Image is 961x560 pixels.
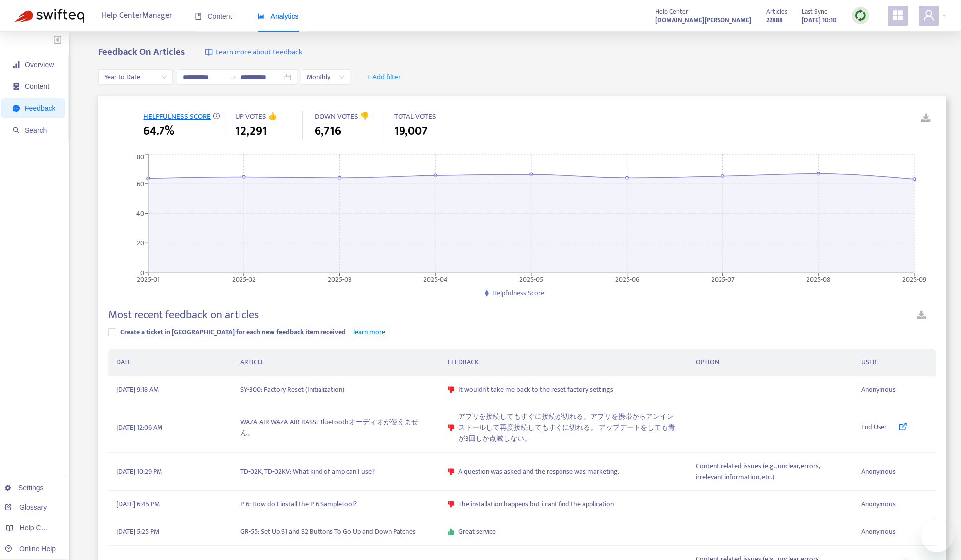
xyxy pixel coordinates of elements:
button: + Add filter [359,69,408,85]
span: Anonymous [861,499,896,510]
span: Help Center Manager [102,6,172,25]
span: 6,716 [315,122,341,140]
span: Monthly [307,70,344,84]
th: FEEDBACK [440,349,688,376]
th: ARTICLE [233,349,439,376]
img: Swifteq [15,9,84,23]
td: WAZA-AIR WAZA-AIR BASS: Bluetoothオーディオが使えません。 [233,403,439,453]
tspan: 2025-01 [137,273,160,285]
span: dislike [448,386,455,393]
span: Create a ticket in [GEOGRAPHIC_DATA] for each new feedback item received [120,326,346,338]
span: It wouldn't take me back to the reset factory settings [458,384,613,395]
span: Year to Date [104,70,167,84]
span: Content-related issues (e.g., unclear, errors, irrelevant information, etc.) [696,461,845,482]
a: Settings [5,484,44,492]
a: Glossary [5,503,47,511]
tspan: 2025-08 [807,273,831,285]
span: [DATE] 5:25 PM [116,526,159,537]
a: Online Help [5,545,56,553]
tspan: 40 [136,208,144,219]
span: signal [13,61,20,68]
span: to [229,73,237,81]
span: + Add filter [367,71,401,83]
span: Anonymous [861,466,896,477]
tspan: 2025-09 [902,273,926,285]
span: container [13,83,20,90]
span: dislike [448,468,455,475]
span: 12,291 [235,122,267,140]
span: swap-right [229,73,237,81]
span: Help Center [655,6,688,17]
iframe: メッセージングウィンドウの起動ボタン、進行中の会話 [921,520,953,552]
b: Feedback On Articles [98,44,185,60]
span: End User [861,422,887,434]
span: Great service [458,526,496,537]
span: DOWN VOTES 👎 [315,110,369,123]
span: Overview [25,61,54,69]
td: SY-300: Factory Reset (Initialization) [233,376,439,403]
a: Learn more about Feedback [205,47,302,58]
span: 19,007 [394,122,428,140]
span: Search [25,126,47,134]
span: [DATE] 10:29 PM [116,466,162,477]
span: [DATE] 6:45 PM [116,499,160,510]
span: Anonymous [861,384,896,395]
span: UP VOTES 👍 [235,110,277,123]
tspan: 2025-02 [232,273,256,285]
span: search [13,127,20,134]
span: [DATE] 9:18 AM [116,384,159,395]
span: Last Sync [802,6,827,17]
span: dislike [448,424,455,431]
tspan: 2025-06 [615,273,639,285]
span: area-chart [258,13,265,20]
th: DATE [108,349,233,376]
span: Learn more about Feedback [215,47,302,58]
img: sync.dc5367851b00ba804db3.png [854,9,867,22]
span: Articles [766,6,787,17]
strong: [DOMAIN_NAME][PERSON_NAME] [655,15,751,26]
span: アプリを接続してもすぐに接続が切れる。アプリを携帯からアンインストールして再度接続してもすぐに切れる。 アップデートをしても青が3回しか点滅しない。 [458,411,680,444]
span: The installation happens but i cant find the application [458,499,614,510]
span: appstore [892,9,904,21]
tspan: 60 [137,178,144,189]
tspan: 80 [137,151,144,162]
img: image-link [205,48,213,56]
strong: [DATE] 10:10 [802,15,837,26]
tspan: 0 [140,267,144,278]
th: USER [853,349,936,376]
span: Content [195,12,232,20]
span: user [923,9,935,21]
h4: Most recent feedback on articles [108,308,259,321]
td: TD-02K, TD-02KV: What kind of amp can I use? [233,453,439,491]
span: 64.7% [143,122,174,140]
span: Helpfulness Score [492,287,544,299]
td: P-6: How do I install the P-6 SampleTool? [233,491,439,518]
span: like [448,528,455,535]
span: A question was asked and the response was marketing. [458,466,619,477]
tspan: 2025-03 [328,273,352,285]
span: Analytics [258,12,299,20]
span: message [13,105,20,112]
span: HELPFULNESS SCORE [143,110,211,123]
span: Help Centers [20,524,61,532]
span: Anonymous [861,526,896,537]
span: dislike [448,501,455,508]
tspan: 2025-07 [711,273,735,285]
span: book [195,13,202,20]
tspan: 2025-04 [423,273,448,285]
tspan: 2025-05 [519,273,543,285]
span: [DATE] 12:06 AM [116,422,162,433]
a: learn more [353,326,385,338]
tspan: 20 [137,238,144,249]
span: TOTAL VOTES [394,110,436,123]
strong: 22888 [766,15,783,26]
span: Feedback [25,104,55,112]
td: GR-55: Set Up S1 and S2 Buttons To Go Up and Down Patches [233,518,439,546]
th: OPTION [688,349,853,376]
a: [DOMAIN_NAME][PERSON_NAME] [655,14,751,26]
span: Content [25,82,49,90]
